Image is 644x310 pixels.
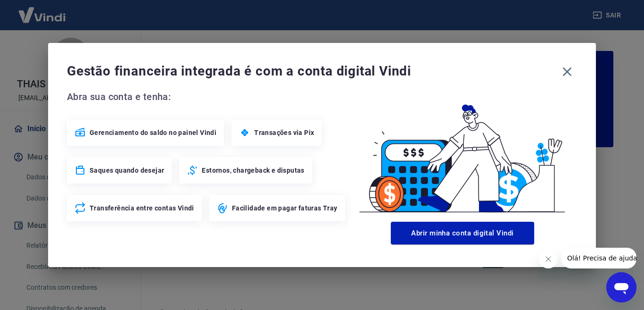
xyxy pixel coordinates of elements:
iframe: Fechar mensagem [539,250,558,268]
span: Transferência entre contas Vindi [90,203,194,213]
iframe: Mensagem da empresa [561,248,636,268]
span: Saques quando desejar [90,166,164,175]
iframe: Botão para abrir a janela de mensagens [606,272,636,302]
span: Gestão financeira integrada é com a conta digital Vindi [67,62,557,81]
button: Abrir minha conta digital Vindi [391,222,534,244]
span: Olá! Precisa de ajuda? [6,7,79,14]
img: Good Billing [348,89,577,218]
span: Facilidade em pagar faturas Tray [232,203,338,213]
span: Transações via Pix [254,128,314,137]
span: Estornos, chargeback e disputas [202,166,304,175]
span: Gerenciamento do saldo no painel Vindi [90,128,216,137]
span: Abra sua conta e tenha: [67,89,348,104]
